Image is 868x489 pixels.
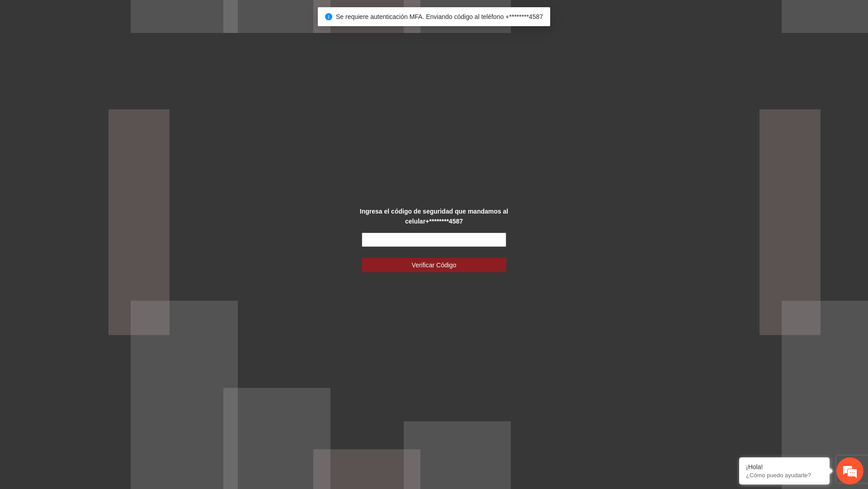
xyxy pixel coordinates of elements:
[148,5,170,26] div: Minimizar ventana de chat en vivo
[746,472,823,479] p: ¿Cómo puedo ayudarte?
[325,13,332,20] span: info-circle
[47,46,152,58] div: Chatee con nosotros ahora
[5,247,172,278] textarea: Escriba su mensaje y pulse “Intro”
[362,258,506,272] button: Verificar Código
[336,13,543,20] span: Se requiere autenticación MFA. Enviando código al teléfono +********4587
[360,208,508,225] strong: Ingresa el código de seguridad que mandamos al celular +********4587
[412,260,457,270] span: Verificar Código
[52,121,125,212] span: Estamos en línea.
[746,463,823,470] div: ¡Hola!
